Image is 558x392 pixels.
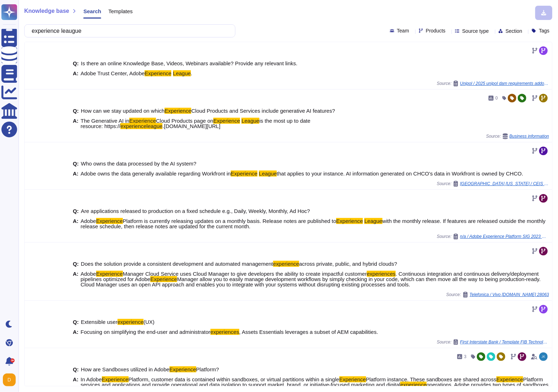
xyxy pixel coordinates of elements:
[73,71,78,76] b: A:
[80,376,543,388] span: Platform services and applications and provide operational and data isolation to support market, ...
[470,292,549,297] span: Telefonica / Vivo [DOMAIN_NAME] 28063
[73,61,79,66] b: Q:
[81,208,310,214] span: Are applications released to production on a fixed schedule e.g., Daily, Weekly, Monthly, Ad Hoc?
[80,271,96,277] span: Adobe
[80,376,101,382] span: In Adobe
[437,81,549,86] span: Source:
[80,271,539,282] span: . Continuous integration and continuous delivery/deployment pipelines optimized for Adobe
[80,170,231,177] span: Adobe owns the data generally available regarding Workfront in
[460,340,549,344] span: First Interstate Bank / Template FIB Technology Evaluation Scorecard (Adobe Livecycle).[DOMAIN_NAME]
[460,81,549,86] span: Unipol / 2025 unipol dam requirements addon adobe
[80,218,546,229] span: with the monthly release. If features are released outside the monthly release schedule, then rel...
[397,28,409,33] span: Team
[273,261,299,267] mark: experience
[80,118,310,129] span: is the most up to date resource: https://
[231,170,257,177] mark: Experience
[539,352,548,361] img: user
[80,276,541,287] span: Manager allow you to easily manage development workflows by simply checking in your code, which c...
[173,70,191,76] mark: League
[96,271,123,277] mark: Experience
[462,29,489,34] span: Source type
[426,28,445,33] span: Products
[460,182,549,186] span: [GEOGRAPHIC_DATA] [US_STATE] / CEIS Evaluation Questionnaire Last Updated [DATE]
[366,376,497,382] span: Platform instance. These sandboxes are shared across
[486,133,549,139] span: Source:
[464,355,466,359] span: 3
[73,319,79,325] b: Q:
[24,8,69,14] span: Knowledge base
[241,118,259,124] mark: League
[102,376,129,382] mark: Experience
[73,329,78,335] b: A:
[162,123,220,129] span: .[DOMAIN_NAME][URL]
[299,261,397,267] span: across private, public, and hybrid clouds?
[495,96,498,100] span: 0
[80,70,145,76] span: Adobe Trust Center, Adobe
[277,170,523,177] span: that applies to your instance. AI information generated on CHCO's data in Workfront is owned by C...
[81,60,297,66] span: Is there an online Knowledge Base, Videos, Webinars available? Provide any relevant links.
[73,261,79,266] b: Q:
[129,118,156,124] mark: Experience
[437,234,549,239] span: Source:
[73,271,78,287] b: A:
[196,366,219,372] span: Platform?
[367,271,396,277] mark: experiences
[80,118,129,124] span: The Generative AI in
[73,108,79,113] b: Q:
[129,376,339,382] span: Platform, customer data is contained within sandboxes, or virtual partitions within a single
[539,28,549,33] span: Tags
[73,367,79,372] b: Q:
[80,218,96,224] span: Adobe
[81,108,165,114] span: How can we stay updated on which
[83,9,101,14] span: Search
[259,170,277,177] mark: League
[437,181,549,187] span: Source:
[165,108,191,114] mark: Experience
[156,118,213,124] span: Cloud Products page on
[10,358,15,363] div: 9+
[496,376,523,382] mark: Experience
[213,118,240,124] mark: Experience
[510,134,549,138] span: Business information
[123,271,367,277] span: Manager Cloud Service uses Cloud Manager to give developers the ability to create impactful customer
[28,25,228,37] input: Search a question or template...
[120,123,162,129] mark: experienceleague
[96,218,123,224] mark: Experience
[170,366,196,372] mark: Experience
[81,319,118,325] span: Extensible user
[73,171,78,176] b: A:
[191,70,192,76] span: .
[400,382,426,388] mark: experience
[73,161,79,166] b: Q:
[73,218,78,229] b: A:
[81,161,196,167] span: Who owns the data processed by the AI system?
[118,319,144,325] mark: experience
[239,329,378,335] span: , Assets Essentials leverages a subset of AEM capabilities.
[210,329,239,335] mark: experiences
[73,208,79,214] b: Q:
[437,339,549,345] span: Source:
[506,29,522,34] span: Section
[145,70,171,76] mark: Experience
[364,218,382,224] mark: League
[73,118,78,129] b: A:
[191,108,335,114] span: Cloud Products and Services include generative AI features?
[81,261,273,267] span: Does the solution provide a consistent development and automated management
[108,9,132,14] span: Templates
[336,218,363,224] mark: Experience
[81,366,170,372] span: How are Sandboxes utilized in Adobe
[460,234,549,239] span: n/a / Adobe Experience Platform SIG 2023 Core
[339,376,366,382] mark: Experience
[3,373,16,386] img: user
[123,218,337,224] span: Platform is currently releasing updates on a monthly basis. Release notes are published to
[150,276,177,282] mark: Experience
[144,319,155,325] span: (UX)
[1,372,21,388] button: user
[80,329,210,335] span: Focusing on simplifying the end-user and administrator
[446,292,549,297] span: Source:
